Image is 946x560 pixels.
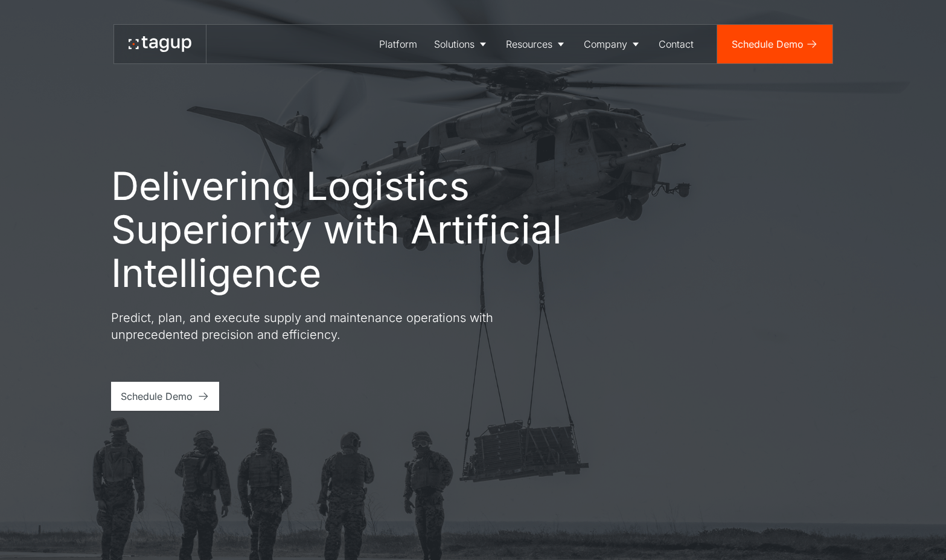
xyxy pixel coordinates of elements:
[659,37,694,51] div: Contact
[121,389,193,404] div: Schedule Demo
[111,309,546,343] p: Predict, plan, and execute supply and maintenance operations with unprecedented precision and eff...
[111,164,618,295] h1: Delivering Logistics Superiority with Artificial Intelligence
[497,25,575,63] a: Resources
[111,382,219,411] a: Schedule Demo
[732,37,804,51] div: Schedule Demo
[717,25,833,63] a: Schedule Demo
[584,37,627,51] div: Company
[434,37,475,51] div: Solutions
[371,25,426,63] a: Platform
[650,25,702,63] a: Contact
[379,37,417,51] div: Platform
[506,37,552,51] div: Resources
[426,25,497,63] a: Solutions
[575,25,650,63] a: Company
